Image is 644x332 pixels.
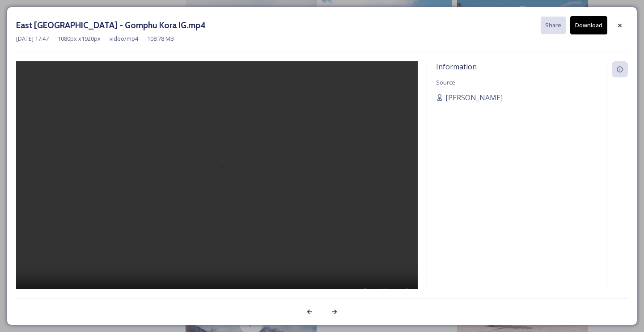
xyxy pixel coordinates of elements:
[16,34,49,43] span: [DATE] 17:47
[16,19,206,32] h3: East [GEOGRAPHIC_DATA] - Gomphu Kora IG.mp4
[445,92,503,103] span: [PERSON_NAME]
[436,78,455,86] span: Source
[147,34,174,43] span: 108.78 MB
[570,16,607,34] button: Download
[58,34,101,43] span: 1080 px x 1920 px
[110,34,138,43] span: video/mp4
[436,62,477,72] span: Information
[541,17,566,34] button: Share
